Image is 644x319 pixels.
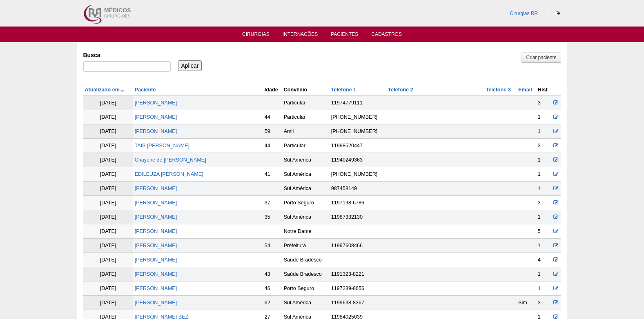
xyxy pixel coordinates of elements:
[83,224,133,239] td: [DATE]
[282,84,330,96] th: Convênio
[282,267,330,281] td: Saúde Bradesco
[536,253,551,267] td: 4
[282,196,330,210] td: Porto Seguro
[536,84,551,96] th: Hist
[83,239,133,253] td: [DATE]
[83,281,133,296] td: [DATE]
[83,210,133,224] td: [DATE]
[85,87,125,93] a: Atualizado em
[282,182,330,196] td: Sul América
[536,167,551,182] td: 1
[135,186,177,191] a: [PERSON_NAME]
[120,88,125,93] img: ordem crescente
[330,153,386,167] td: 11940249363
[536,281,551,296] td: 1
[282,253,330,267] td: Saúde Bradesco
[83,153,133,167] td: [DATE]
[83,196,133,210] td: [DATE]
[330,124,386,139] td: [PHONE_NUMBER]
[282,296,330,310] td: Sul América
[263,167,282,182] td: 41
[135,87,156,93] a: Paciente
[536,210,551,224] td: 1
[282,224,330,239] td: Notre Dame
[263,210,282,224] td: 35
[282,167,330,182] td: Sul América
[83,110,133,124] td: [DATE]
[263,139,282,153] td: 44
[282,139,330,153] td: Particular
[135,300,177,306] a: [PERSON_NAME]
[517,296,536,310] td: Sim
[330,182,386,196] td: 987458149
[263,196,282,210] td: 37
[282,281,330,296] td: Porto Seguro
[135,200,177,206] a: [PERSON_NAME]
[282,124,330,139] td: Amil
[135,171,203,177] a: EDILEUZA [PERSON_NAME]
[135,243,177,248] a: [PERSON_NAME]
[282,96,330,110] td: Particular
[371,31,402,40] a: Cadastros
[263,84,282,96] th: Idade
[510,11,538,16] a: Cirurgias RR
[486,87,510,93] a: Telefone 3
[330,196,386,210] td: 1197198-6786
[536,153,551,167] td: 1
[518,87,532,93] a: Email
[263,296,282,310] td: 62
[536,224,551,239] td: 5
[83,139,133,153] td: [DATE]
[83,96,133,110] td: [DATE]
[135,114,177,120] a: [PERSON_NAME]
[282,210,330,224] td: Sul América
[536,110,551,124] td: 1
[263,267,282,281] td: 43
[330,167,386,182] td: [PHONE_NUMBER]
[536,96,551,110] td: 3
[263,110,282,124] td: 44
[83,267,133,281] td: [DATE]
[330,296,386,310] td: 1199638-8367
[135,157,206,163] a: Chayene de [PERSON_NAME]
[135,100,177,106] a: [PERSON_NAME]
[135,286,177,291] a: [PERSON_NAME]
[330,281,386,296] td: 1197289-8656
[282,239,330,253] td: Prefeitura
[282,153,330,167] td: Sul América
[536,182,551,196] td: 1
[330,210,386,224] td: 11987332130
[263,281,282,296] td: 46
[536,267,551,281] td: 1
[135,257,177,263] a: [PERSON_NAME]
[536,196,551,210] td: 3
[283,31,318,40] a: Internações
[263,239,282,253] td: 54
[330,139,386,153] td: 11998520447
[83,61,171,72] input: Digite os termos que você deseja procurar.
[135,143,189,148] a: TAIS [PERSON_NAME]
[331,87,356,93] a: Telefone 1
[83,51,171,59] label: Busca
[330,110,386,124] td: [PHONE_NUMBER]
[331,31,358,38] a: Pacientes
[330,96,386,110] td: 11974779111
[388,87,413,93] a: Telefone 2
[135,128,177,134] a: [PERSON_NAME]
[536,239,551,253] td: 1
[536,139,551,153] td: 3
[536,296,551,310] td: 3
[242,31,270,40] a: Cirurgias
[330,267,386,281] td: 1191323-8221
[178,60,202,71] input: Aplicar
[135,271,177,277] a: [PERSON_NAME]
[135,228,177,234] a: [PERSON_NAME]
[83,296,133,310] td: [DATE]
[282,110,330,124] td: Particular
[521,52,561,63] a: Criar paciente
[83,253,133,267] td: [DATE]
[135,214,177,220] a: [PERSON_NAME]
[536,124,551,139] td: 1
[83,124,133,139] td: [DATE]
[263,124,282,139] td: 59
